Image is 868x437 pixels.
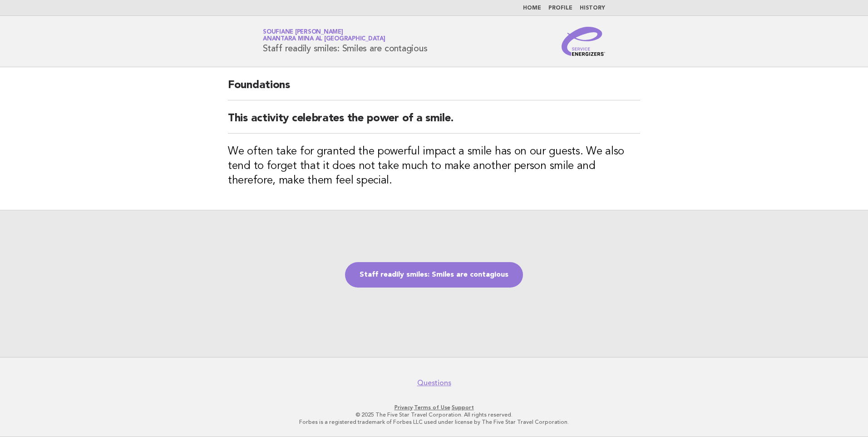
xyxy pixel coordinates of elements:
[156,411,712,418] p: © 2025 The Five Star Travel Corporation. All rights reserved.
[156,404,712,411] p: · ·
[345,262,523,288] a: Staff readily smiles: Smiles are contagious
[263,29,385,42] a: Soufiane [PERSON_NAME]Anantara Mina al [GEOGRAPHIC_DATA]
[228,111,640,134] h2: This activity celebrates the power of a smile.
[523,5,541,11] a: Home
[156,418,712,426] p: Forbes is a registered trademark of Forbes LLC used under license by The Five Star Travel Corpora...
[562,27,605,56] img: Service Energizers
[263,30,427,53] h1: Staff readily smiles: Smiles are contagious
[228,144,640,188] h3: We often take for granted the powerful impact a smile has on our guests. We also tend to forget t...
[452,404,474,411] a: Support
[228,78,640,100] h2: Foundations
[417,378,451,387] a: Questions
[395,404,413,411] a: Privacy
[580,5,605,11] a: History
[548,5,572,11] a: Profile
[414,404,450,411] a: Terms of Use
[263,36,385,42] span: Anantara Mina al [GEOGRAPHIC_DATA]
